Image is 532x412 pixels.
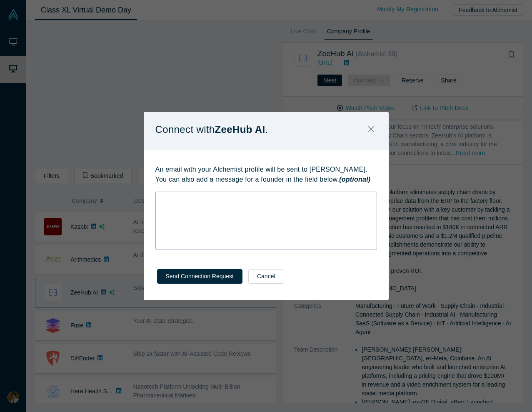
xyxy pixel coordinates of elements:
[339,176,370,183] strong: (optional)
[157,269,242,284] button: Send Connection Request
[155,165,377,185] p: An email with your Alchemist profile will be sent to [PERSON_NAME]. You can also add a message fo...
[155,121,268,138] p: Connect with .
[155,192,377,250] div: rdw-wrapper
[161,195,372,203] div: rdw-editor
[248,269,284,284] button: Cancel
[362,121,380,139] button: Close
[215,124,265,135] strong: ZeeHub AI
